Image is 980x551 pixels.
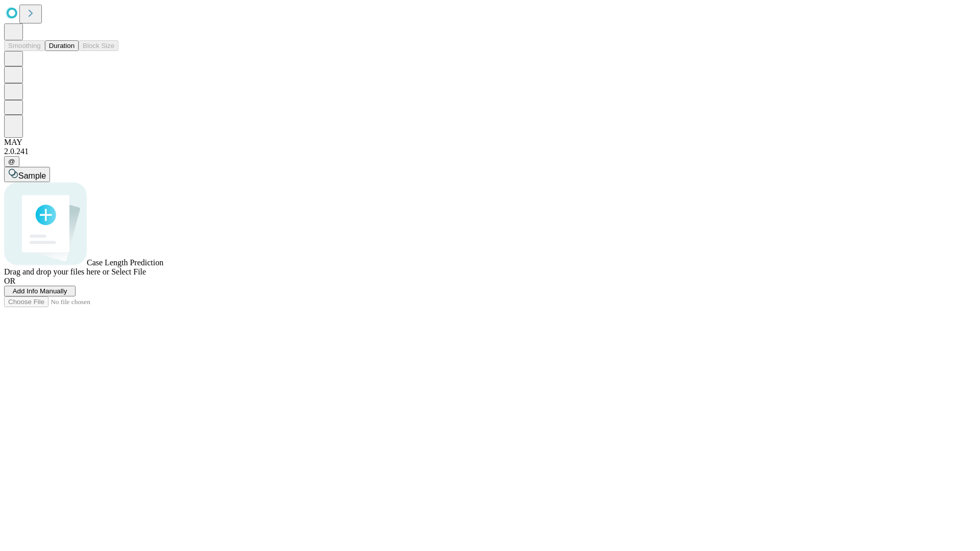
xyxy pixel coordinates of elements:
[4,286,76,296] button: Add Info Manually
[4,267,109,276] span: Drag and drop your files here or
[13,287,67,295] span: Add Info Manually
[79,40,118,51] button: Block Size
[4,40,45,51] button: Smoothing
[111,267,146,276] span: Select File
[8,158,15,165] span: @
[4,167,50,182] button: Sample
[18,171,46,180] span: Sample
[4,277,15,285] span: OR
[87,258,163,267] span: Case Length Prediction
[4,138,976,147] div: MAY
[45,40,79,51] button: Duration
[4,156,19,167] button: @
[4,147,976,156] div: 2.0.241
